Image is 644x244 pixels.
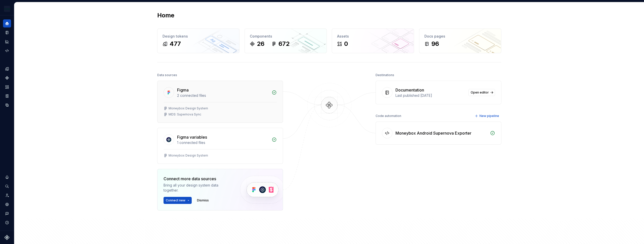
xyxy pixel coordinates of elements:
button: Notifications [3,173,11,181]
a: Settings [3,200,11,208]
div: Components [250,34,321,39]
a: Components [3,74,11,82]
button: Dismiss [195,197,211,204]
div: Moneybox Android Supernova Exporter [395,130,471,136]
span: Dismiss [197,198,209,202]
div: Data sources [157,72,177,79]
div: 96 [431,40,439,48]
svg: Supernova Logo [5,235,10,240]
a: Assets [3,83,11,91]
button: New pipeline [473,112,501,119]
div: Documentation [395,87,424,93]
a: Docs pages96 [419,28,501,53]
a: Documentation [3,28,11,37]
a: Figma variables1 connected filesMoneybox Design System [157,128,283,164]
a: Components26672 [245,28,327,53]
a: Analytics [3,38,11,46]
button: Contact support [3,209,11,218]
div: Design tokens [163,34,234,39]
div: 672 [278,40,290,48]
div: Moneybox Design System [169,106,208,110]
span: Open editor [471,90,489,95]
a: Invite team [3,191,11,199]
a: Design tokens [3,65,11,73]
div: 2 connected files [177,93,269,98]
div: Destinations [376,72,394,79]
a: Data sources [3,101,11,109]
a: Figma2 connected filesMoneybox Design SystemMDS: Supernova Sync [157,81,283,123]
button: Search ⌘K [3,182,11,190]
div: 1 connected files [177,140,269,145]
div: Code automation [376,112,401,119]
a: Open editor [468,89,495,96]
div: 26 [257,40,264,48]
div: Figma [177,87,189,93]
span: Connect new [166,198,185,202]
div: Last published [DATE] [395,93,465,98]
a: Home [3,19,11,27]
a: Assets0 [332,28,414,53]
div: Moneybox Design System [169,154,208,158]
div: Bring all your design system data together. [164,183,231,193]
span: New pipeline [479,114,499,118]
div: Connect more data sources [164,176,231,182]
div: Docs pages [424,34,496,39]
div: Assets [337,34,409,39]
a: Design tokens477 [157,28,239,53]
div: 0 [344,40,348,48]
div: 477 [170,40,181,48]
h2: Home [157,11,174,19]
div: MDS: Supernova Sync [169,112,201,116]
img: c17557e8-ebdc-49e2-ab9e-7487adcf6d53.png [4,6,10,12]
a: Storybook stories [3,92,11,100]
a: Code automation [3,47,11,55]
div: Figma variables [177,134,207,140]
button: Connect new [164,197,192,204]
